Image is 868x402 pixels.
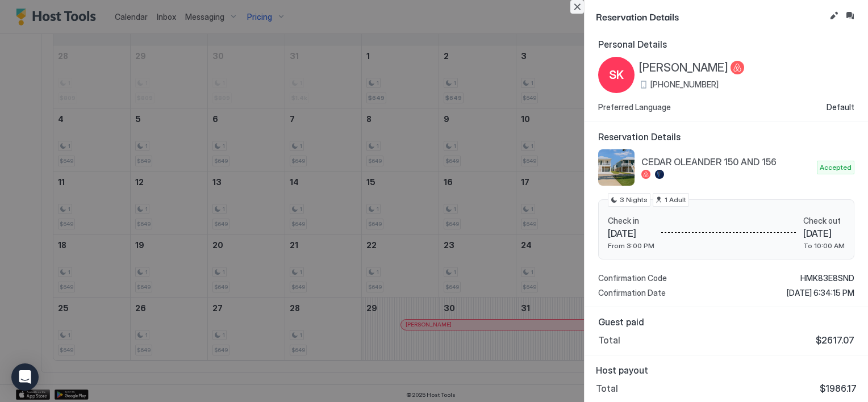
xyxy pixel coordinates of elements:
[816,334,854,346] span: $2617.07
[596,365,857,376] span: Host payout
[800,273,854,283] span: HMK83E8SND
[843,9,857,23] button: Inbox
[598,149,635,186] div: listing image
[608,216,654,226] span: Check in
[598,131,854,143] span: Reservation Details
[598,334,620,346] span: Total
[787,288,854,298] span: [DATE] 6:34:15 PM
[620,195,648,205] span: 3 Nights
[827,102,854,112] span: Default
[641,156,812,167] span: CEDAR OLEANDER 150 AND 156
[803,228,845,239] span: [DATE]
[11,363,39,391] div: Open Intercom Messenger
[598,316,854,328] span: Guest paid
[820,162,852,173] span: Accepted
[608,241,654,250] span: From 3:00 PM
[803,216,845,226] span: Check out
[609,66,624,83] span: SK
[820,383,857,394] span: $1986.17
[598,102,671,112] span: Preferred Language
[639,61,728,75] span: [PERSON_NAME]
[596,383,618,394] span: Total
[608,228,654,239] span: [DATE]
[803,241,845,250] span: To 10:00 AM
[650,79,719,90] span: [PHONE_NUMBER]
[598,39,854,50] span: Personal Details
[598,288,666,298] span: Confirmation Date
[827,9,841,23] button: Edit reservation
[596,9,825,23] span: Reservation Details
[665,195,686,205] span: 1 Adult
[598,273,667,283] span: Confirmation Code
